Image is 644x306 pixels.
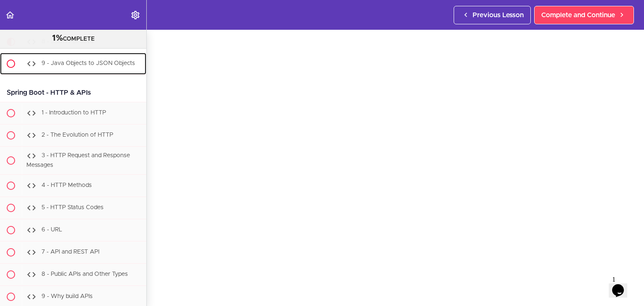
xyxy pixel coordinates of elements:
span: 6 - URL [42,227,62,233]
span: 3 - HTTP Request and Response Messages [26,153,130,169]
a: Complete and Continue [534,6,634,24]
a: Previous Lesson [454,6,531,24]
span: 1% [52,34,63,42]
span: 1 - Introduction to HTTP [42,110,106,116]
span: 7 - API and REST API [42,249,99,255]
span: 8 - Public APIs and Other Types [42,271,128,277]
span: Complete and Continue [541,10,615,20]
svg: Settings Menu [130,10,140,20]
svg: Back to course curriculum [5,10,15,20]
span: 9 - Why build APIs [42,293,93,299]
span: Previous Lesson [473,10,524,20]
iframe: chat widget [609,272,636,298]
span: 2 - The Evolution of HTTP [42,132,113,138]
div: COMPLETE [10,33,136,44]
span: 9 - Java Objects to JSON Objects [42,61,135,67]
span: 4 - HTTP Methods [42,182,92,188]
span: 5 - HTTP Status Codes [42,205,104,210]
